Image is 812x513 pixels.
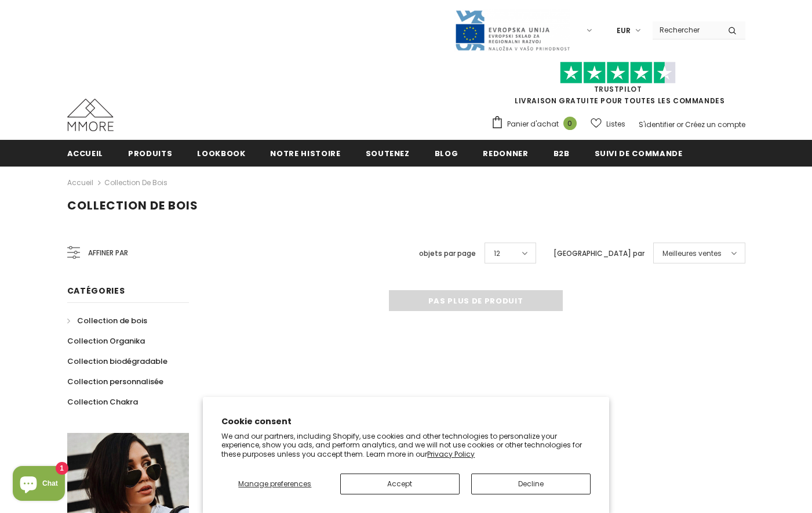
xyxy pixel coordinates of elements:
[366,140,410,166] a: soutenez
[67,376,163,387] span: Collection personnalisée
[197,148,245,159] span: Lookbook
[435,140,458,166] a: Blog
[591,114,625,134] a: Listes
[77,315,147,326] span: Collection de bois
[366,148,410,159] span: soutenez
[639,120,675,129] a: S'identifier
[221,474,328,494] button: Manage preferences
[67,99,114,131] img: Cas MMORE
[67,285,125,297] span: Catégories
[67,351,168,371] a: Collection biodégradable
[67,331,145,351] a: Collection Organika
[617,25,631,37] span: EUR
[676,120,683,129] span: or
[454,9,570,52] img: Javni Razpis
[595,140,683,166] a: Suivi de commande
[67,356,168,367] span: Collection biodégradable
[238,479,311,489] span: Manage preferences
[128,140,172,166] a: Produits
[685,120,745,129] a: Créez un compte
[435,148,458,159] span: Blog
[471,474,591,494] button: Decline
[662,248,722,259] span: Meilleures ventes
[270,140,340,166] a: Notre histoire
[197,140,245,166] a: Lookbook
[554,140,570,166] a: B2B
[483,148,528,159] span: Redonner
[653,21,719,38] input: Search Site
[340,474,460,494] button: Accept
[104,178,168,187] a: Collection de bois
[563,117,577,130] span: 0
[491,115,582,133] a: Panier d'achat 0
[9,466,68,504] inbox-online-store-chat: Shopify online store chat
[560,62,676,84] img: Faites confiance aux étoiles pilotes
[494,248,500,259] span: 12
[554,148,570,159] span: B2B
[67,148,104,159] span: Accueil
[491,67,745,106] span: LIVRAISON GRATUITE POUR TOUTES LES COMMANDES
[128,148,172,159] span: Produits
[270,148,340,159] span: Notre histoire
[88,247,128,259] span: Affiner par
[554,248,644,259] label: [GEOGRAPHIC_DATA] par
[606,118,625,130] span: Listes
[594,84,642,94] a: TrustPilot
[67,335,145,346] span: Collection Organika
[595,148,683,159] span: Suivi de commande
[221,432,591,459] p: We and our partners, including Shopify, use cookies and other technologies to personalize your ex...
[221,416,591,428] h2: Cookie consent
[67,140,104,166] a: Accueil
[67,392,138,412] a: Collection Chakra
[419,248,476,259] label: objets par page
[454,25,570,35] a: Javni Razpis
[67,310,147,331] a: Collection de bois
[67,176,93,190] a: Accueil
[67,371,163,392] a: Collection personnalisée
[67,396,138,407] span: Collection Chakra
[483,140,528,166] a: Redonner
[427,449,475,459] a: Privacy Policy
[507,118,559,130] span: Panier d'achat
[67,197,198,214] span: Collection de bois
